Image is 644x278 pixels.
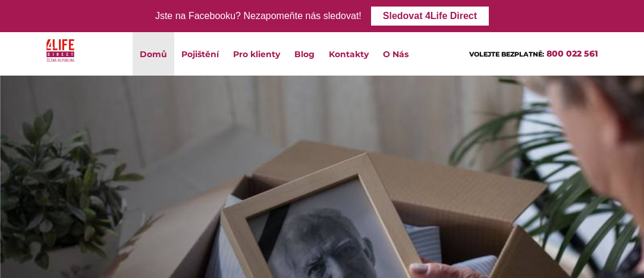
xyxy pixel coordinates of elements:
[133,32,174,76] a: Domů
[371,7,489,26] a: Sledovat 4Life Direct
[46,37,75,64] img: 4Life Direct Česká republika logo
[287,32,322,76] a: Blog
[322,32,376,76] a: Kontakty
[546,48,598,59] a: 800 022 561
[155,8,362,25] div: Jste na Facebooku? Nezapomeňte nás sledovat!
[469,50,544,58] span: VOLEJTE BEZPLATNĚ:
